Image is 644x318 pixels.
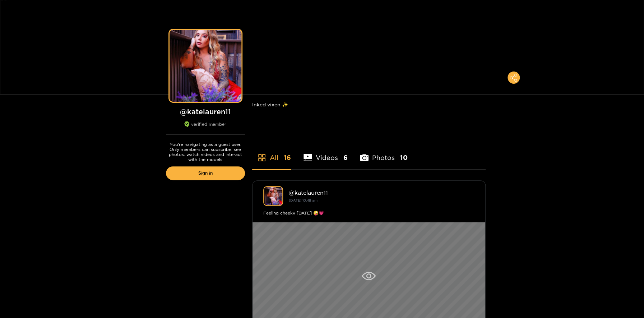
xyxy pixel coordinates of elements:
div: verified member [166,121,245,135]
li: All [252,137,291,169]
span: 10 [400,153,408,162]
a: Sign in [166,166,245,180]
span: appstore [258,153,266,162]
small: [DATE] 10:48 am [289,198,318,202]
div: Feeling cheeky [DATE] 🤪💗 [263,209,474,217]
div: Inked vixen ✨ [252,95,486,114]
li: Photos [360,137,408,169]
div: @ katelauren11 [289,189,474,196]
span: 16 [284,153,291,162]
img: katelauren11 [263,186,283,206]
li: Videos [304,137,348,169]
span: 6 [343,153,347,162]
h1: @ katelauren11 [166,107,245,116]
p: You're navigating as a guest user. Only members can subscribe, see photos, watch videos and inter... [166,142,245,162]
